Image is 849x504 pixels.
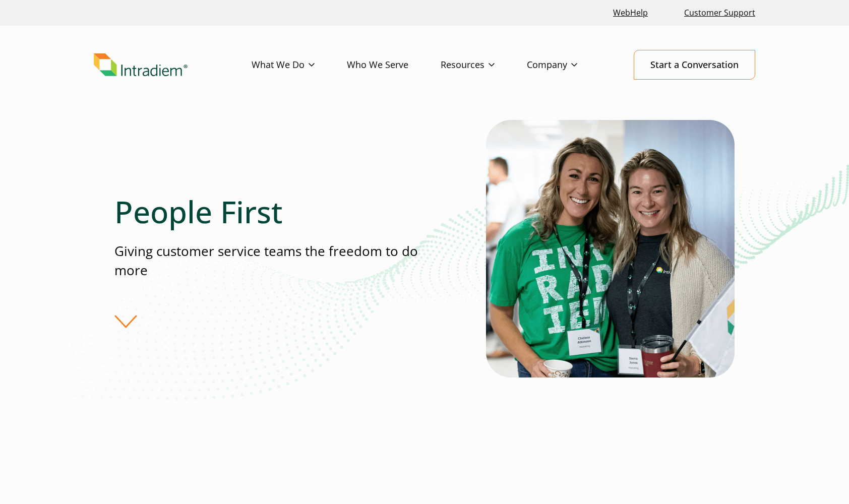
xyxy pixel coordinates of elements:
[347,50,441,80] a: Who We Serve
[609,2,652,24] a: Link opens in a new window
[114,194,424,230] h1: People First
[634,50,755,80] a: Start a Conversation
[94,53,188,77] img: Intradiem
[680,2,759,24] a: Customer Support
[441,50,527,80] a: Resources
[94,53,252,77] a: Link to homepage of Intradiem
[114,242,424,280] p: Giving customer service teams the freedom to do more
[527,50,610,80] a: Company
[252,50,347,80] a: What We Do
[486,120,735,377] img: Two contact center partners from Intradiem smiling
